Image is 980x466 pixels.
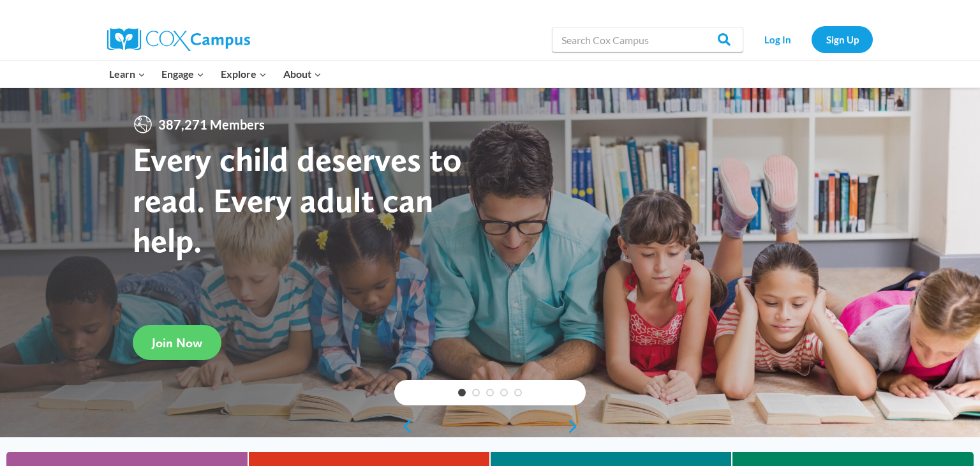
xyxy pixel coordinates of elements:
[221,66,267,82] span: Explore
[152,335,202,350] span: Join Now
[486,389,494,396] a: 3
[394,414,586,439] div: content slider buttons
[750,26,873,52] nav: Secondary Navigation
[133,325,221,360] a: Join Now
[750,26,805,52] a: Log In
[812,26,873,52] a: Sign Up
[109,66,145,82] span: Learn
[514,389,522,396] a: 5
[107,28,250,51] img: Cox Campus
[500,389,508,396] a: 4
[101,61,329,87] nav: Primary Navigation
[458,389,466,396] a: 1
[283,66,322,82] span: About
[394,419,413,434] a: previous
[153,114,270,135] span: 387,271 Members
[133,139,462,260] strong: Every child deserves to read. Every adult can help.
[161,66,204,82] span: Engage
[472,389,480,396] a: 2
[552,27,743,52] input: Search Cox Campus
[567,419,586,434] a: next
